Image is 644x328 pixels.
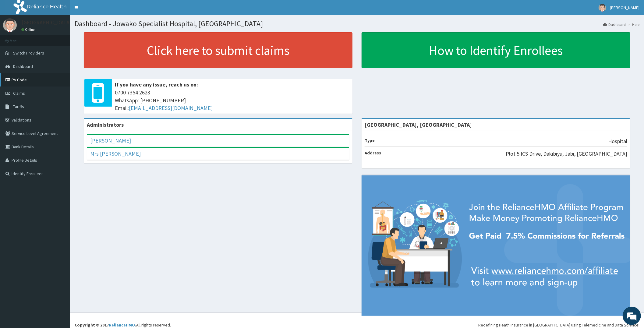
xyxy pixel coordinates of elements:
[3,18,17,32] img: User Image
[84,32,352,68] a: Click here to submit claims
[608,137,627,145] p: Hospital
[75,322,136,328] strong: Copyright © 2017 .
[626,22,639,27] li: Here
[21,27,36,32] a: Online
[610,5,639,10] span: [PERSON_NAME]
[129,104,213,111] a: [EMAIL_ADDRESS][DOMAIN_NAME]
[75,20,639,28] h1: Dashboard - Jowako Specialist Hospital, [GEOGRAPHIC_DATA]
[115,89,349,112] span: 0700 7354 2623 WhatsApp: [PHONE_NUMBER] Email:
[109,322,135,328] a: RelianceHMO
[365,150,381,156] b: Address
[365,138,375,143] b: Type
[362,175,630,316] img: provider-team-banner.png
[115,81,198,88] b: If you have any issue, reach us on:
[13,64,33,69] span: Dashboard
[13,50,44,56] span: Switch Providers
[362,32,630,68] a: How to Identify Enrollees
[603,22,626,27] a: Dashboard
[21,20,88,25] p: [GEOGRAPHIC_DATA] ABUJA
[90,150,141,157] a: Mrs [PERSON_NAME]
[90,137,131,144] a: [PERSON_NAME]
[87,121,124,128] b: Administrators
[599,4,606,12] img: User Image
[13,104,24,109] span: Tariffs
[13,90,25,96] span: Claims
[478,322,639,328] div: Redefining Heath Insurance in [GEOGRAPHIC_DATA] using Telemedicine and Data Science!
[506,150,627,158] p: Plot 5 ICS Drive, Dakibiyu, Jabi, [GEOGRAPHIC_DATA]
[365,121,472,128] strong: [GEOGRAPHIC_DATA], [GEOGRAPHIC_DATA]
